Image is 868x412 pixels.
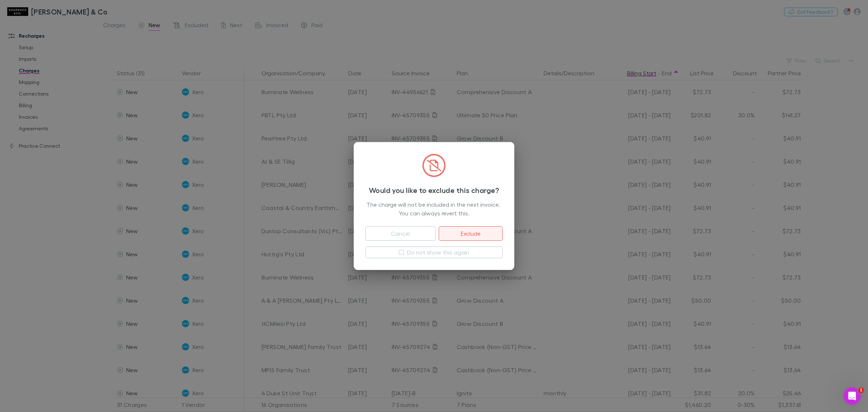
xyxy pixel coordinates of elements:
[365,200,503,218] div: The charge will not be included in the next invoice. You can always revert this.
[858,387,864,393] span: 1
[439,226,503,241] button: Exclude
[365,226,436,241] button: Cancel
[407,248,469,257] label: Do not show this again
[365,186,503,194] h3: Would you like to exclude this charge?
[365,247,503,258] button: Do not show this again
[843,387,861,405] iframe: Intercom live chat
